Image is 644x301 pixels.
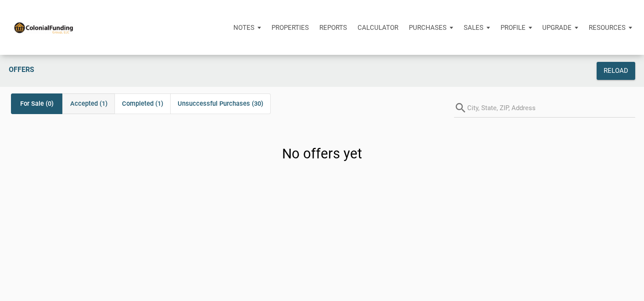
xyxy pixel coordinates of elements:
button: Upgrade [537,14,583,41]
p: Resources [589,24,626,32]
span: For Sale (0) [20,98,54,109]
button: Notes [228,14,266,41]
button: Reports [314,14,352,41]
div: For Sale (0) [11,93,62,114]
input: City, State, ZIP, Address [467,98,635,118]
p: Calculator [358,24,398,32]
div: Unsuccessful Purchases (30) [170,93,271,114]
h3: No offers yet [282,144,362,164]
button: Sales [458,14,495,41]
p: Purchases [409,24,447,32]
p: Reports [319,24,347,32]
div: Accepted (1) [62,93,114,114]
div: Completed (1) [114,93,170,114]
p: Upgrade [542,24,572,32]
span: Accepted (1) [70,98,107,109]
div: Offers [4,62,481,80]
button: Profile [495,14,537,41]
p: Profile [501,24,526,32]
div: Reload [604,66,628,76]
p: Notes [233,24,254,32]
span: Unsuccessful Purchases (30) [178,98,263,109]
button: Purchases [404,14,458,41]
button: Resources [583,14,637,41]
a: Properties [266,14,314,41]
button: Reload [597,62,635,80]
p: Sales [464,24,483,32]
p: Properties [272,24,309,32]
i: search [454,98,467,118]
span: Completed (1) [122,98,163,109]
a: Calculator [352,14,404,41]
img: NoteUnlimited [13,21,74,33]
